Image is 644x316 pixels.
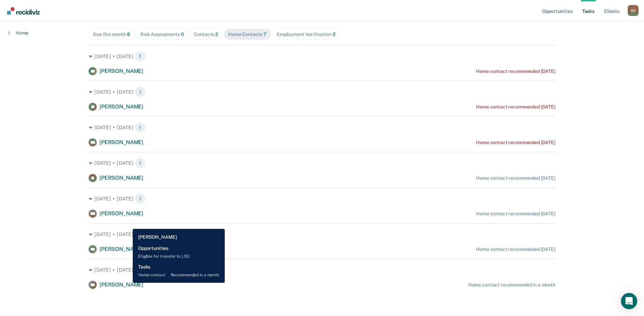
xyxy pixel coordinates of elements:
div: B B [628,5,639,16]
div: Contacts [194,32,218,37]
div: [DATE] • [DATE] 1 [89,193,555,204]
div: Home contact recommended [DATE] [476,211,555,217]
a: Home [8,30,29,36]
div: [DATE] • [DATE] 1 [89,158,555,169]
div: Due this month [93,32,130,37]
div: Home Contacts [228,32,266,37]
span: 2 [215,32,218,37]
span: [PERSON_NAME] [99,139,143,145]
span: 1 [135,86,146,97]
span: 0 [181,32,184,37]
div: Home contact recommended [DATE] [476,68,555,74]
div: [DATE] • [DATE] 1 [89,229,555,240]
span: 8 [127,32,130,37]
div: [DATE] • [DATE] 1 [89,122,555,133]
span: [PERSON_NAME] [99,68,143,74]
div: Open Intercom Messenger [621,293,637,309]
div: Employment Verification [277,32,335,37]
div: Home contact recommended in a month [468,282,555,288]
span: 2 [333,32,335,37]
div: Home contact recommended [DATE] [476,104,555,110]
span: 1 [135,264,146,275]
button: Profile dropdown button [628,5,639,16]
span: 1 [135,122,146,133]
span: [PERSON_NAME] [99,103,143,110]
div: [DATE] • [DATE] 1 [89,51,555,62]
span: 7 [263,32,266,37]
span: [PERSON_NAME] [99,246,143,252]
div: [DATE] • [DATE] 1 [89,264,555,275]
span: 1 [135,193,146,204]
div: Home contact recommended [DATE] [476,175,555,181]
span: 1 [135,158,146,169]
img: Recidiviz [7,7,40,15]
div: Home contact recommended [DATE] [476,246,555,252]
span: 1 [135,51,146,62]
span: 1 [135,229,146,240]
div: [DATE] • [DATE] 1 [89,86,555,97]
div: Risk Assessments [140,32,184,37]
span: [PERSON_NAME] [99,281,143,288]
div: Home contact recommended [DATE] [476,140,555,145]
span: [PERSON_NAME] [99,175,143,181]
span: [PERSON_NAME] [99,210,143,217]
